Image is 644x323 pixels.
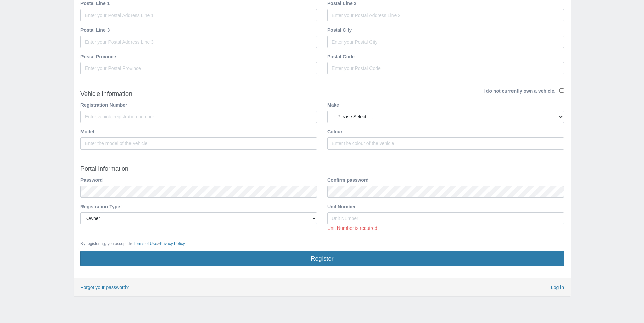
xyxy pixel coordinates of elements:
[80,251,564,266] button: Register
[327,225,379,231] span: Unit Number is required.
[80,36,317,48] input: Enter your Postal Address Line 3
[327,212,564,224] input: Unit Number
[483,87,555,95] label: I do not currently own a vehicle.
[80,101,127,109] label: Registration Number
[327,101,339,109] label: Make
[160,241,185,246] a: Privacy Policy
[327,137,564,150] input: Enter the colour of the vehicle
[80,9,317,21] input: Enter your Postal Address Line 1
[80,62,317,74] input: Enter your Postal Province
[327,36,564,48] input: Enter your Postal City
[80,241,564,247] p: By registering, you accept the &
[327,203,356,211] label: Unit Number
[134,241,157,246] a: Terms of Use
[327,9,564,21] input: Enter your Postal Address Line 2
[327,53,355,61] label: Postal Code
[80,176,103,184] label: Password
[80,53,116,61] label: Postal Province
[80,203,120,211] label: Registration Type
[80,137,317,150] input: Enter the model of the vehicle
[327,62,564,74] input: Enter your Postal Code
[327,128,342,136] label: Colour
[327,176,369,184] label: Confirm password
[327,26,352,34] label: Postal City
[80,91,317,98] h4: Vehicle Information
[80,111,317,123] input: Enter vehicle registration number
[551,284,564,291] a: Log in
[80,128,94,136] label: Model
[80,285,129,290] a: Forgot your password?
[80,166,564,172] h4: Portal Information
[80,26,110,34] label: Postal Line 3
